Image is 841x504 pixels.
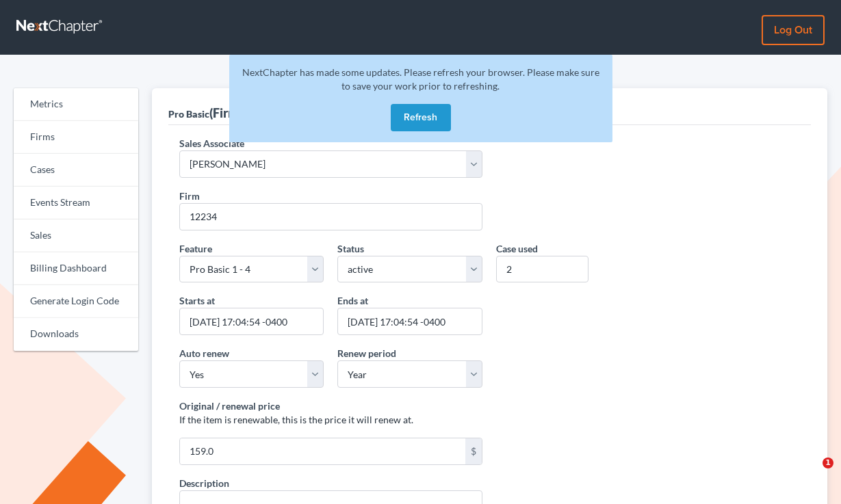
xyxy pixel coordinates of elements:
a: Events Stream [14,187,138,220]
label: Ends at [337,293,368,308]
label: Sales Associate [179,136,244,150]
iframe: Intercom live chat [794,457,827,490]
input: 1234 [179,203,483,230]
input: MM/DD/YYYY [337,308,482,335]
label: Original / renewal price [179,399,280,413]
a: Billing Dashboard [14,252,138,285]
a: Cases [14,154,138,187]
button: Refresh [391,104,451,131]
a: Firms [14,121,138,154]
span: Pro Basic [168,108,209,120]
a: Log out [762,15,825,45]
a: Metrics [14,88,138,121]
label: Renew period [337,346,396,360]
input: MM/DD/YYYY [179,308,324,335]
label: Auto renew [179,346,229,360]
span: NextChapter has made some updates. Please refresh your browser. Please make sure to save your wor... [242,66,599,92]
a: Downloads [14,318,138,351]
span: 1 [823,457,833,468]
p: If the item is renewable, this is the price it will renew at. [179,413,483,427]
a: Sales [14,220,138,252]
label: Starts at [179,293,215,308]
div: (Firm: ) [168,105,273,121]
input: 10.00 [180,438,466,464]
label: Case used [496,241,538,256]
a: Generate Login Code [14,285,138,318]
label: Feature [179,241,212,256]
label: Status [337,241,364,256]
label: Firm [179,189,200,203]
div: $ [465,438,482,464]
label: Description [179,476,229,490]
input: 0 [496,256,588,283]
